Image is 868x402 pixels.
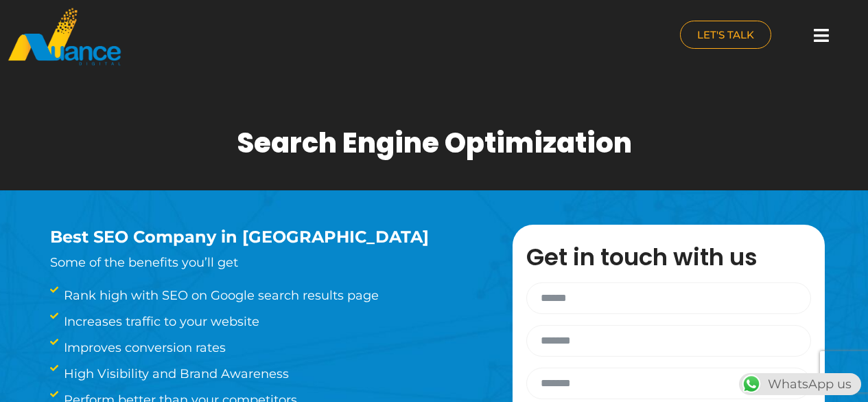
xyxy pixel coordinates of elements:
[739,377,861,392] a: WhatsAppWhatsApp us
[7,7,427,67] a: nuance-qatar_logo
[697,30,754,40] span: LET'S TALK
[739,373,861,395] div: WhatsApp us
[60,364,289,383] span: High Visibility and Brand Awareness
[50,227,471,247] h3: Best SEO Company in [GEOGRAPHIC_DATA]
[60,312,259,331] span: Increases traffic to your website
[60,286,379,305] span: Rank high with SEO on Google search results page
[526,245,825,269] h3: Get in touch with us
[680,21,771,49] a: LET'S TALK
[60,338,226,357] span: Improves conversion rates
[50,227,471,272] div: Some of the benefits you’ll get
[740,373,762,395] img: WhatsApp
[237,126,632,159] h1: Search Engine Optimization
[7,7,122,67] img: nuance-qatar_logo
